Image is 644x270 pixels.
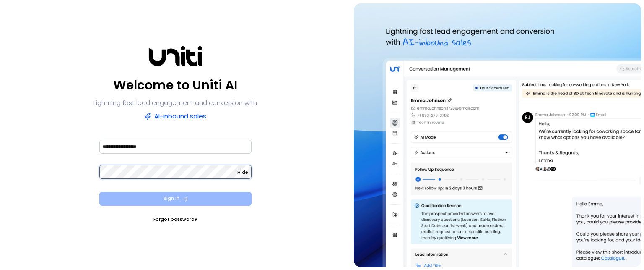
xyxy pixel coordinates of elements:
[99,192,252,206] button: Sign In
[237,169,248,176] span: Hide
[93,97,257,109] p: Lightning fast lead engagement and conversion with
[113,75,237,95] p: Welcome to Uniti AI
[153,215,197,224] a: Forgot password?
[144,110,206,122] p: AI-inbound sales
[354,3,641,267] img: auth-hero.png
[237,168,248,177] button: Hide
